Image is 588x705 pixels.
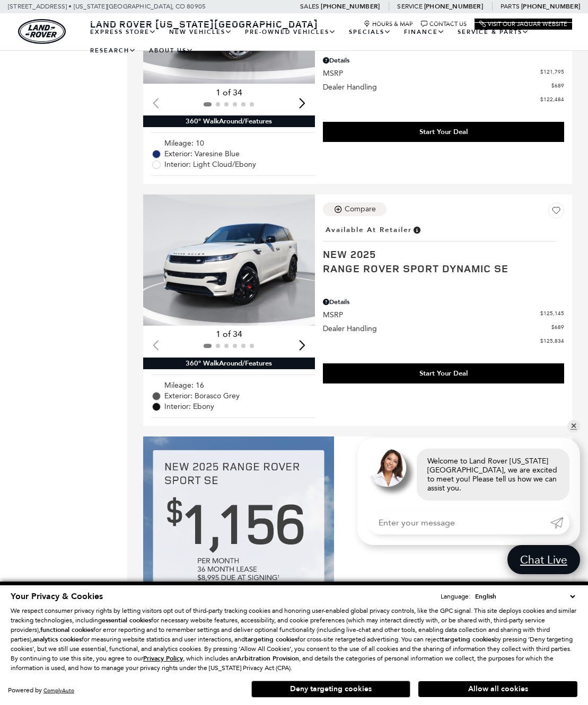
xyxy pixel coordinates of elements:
[164,391,310,401] span: Exterior: Borasco Grey
[548,202,564,222] button: Save Vehicle
[540,309,564,320] span: $125,145
[364,21,413,28] a: Hours & Map
[33,635,82,644] strong: analytics cookies
[323,309,540,320] span: MSRP
[18,19,66,44] img: Land Rover
[151,380,315,391] li: Mileage: 16
[323,309,564,320] a: MSRP $125,145
[323,261,556,275] span: Range Rover Sport Dynamic SE
[419,127,468,137] div: Start Your Deal
[164,401,315,412] span: Interior: Ebony
[421,21,467,28] a: Contact Us
[295,334,310,357] div: Next slide
[239,23,343,41] a: Pre-Owned Vehicles
[151,138,315,149] li: Mileage: 10
[323,56,564,65] div: Pricing Details - Range Rover Sport Dynamic SE
[479,21,567,28] a: Visit Our Jaguar Website
[8,3,206,10] a: [STREET_ADDRESS] • [US_STATE][GEOGRAPHIC_DATA], CO 80905
[143,194,318,326] div: 1 / 2
[501,3,520,10] span: Parts
[245,635,297,644] strong: targeting cookies
[84,23,572,60] nav: Main Navigation
[412,224,422,236] span: Vehicle is in stock and ready for immediate delivery. Due to demand, availability is subject to c...
[323,297,564,307] div: Pricing Details - Range Rover Sport Dynamic SE
[398,23,451,41] a: Finance
[102,616,151,624] strong: essential cookies
[323,82,551,93] span: Dealer Handling
[442,635,494,644] strong: targeting cookies
[40,626,93,634] strong: functional cookies
[397,3,422,10] span: Service
[11,606,577,673] p: We respect consumer privacy rights by letting visitors opt out of third-party tracking cookies an...
[323,337,564,345] a: $125,834
[90,17,318,30] span: Land Rover [US_STATE][GEOGRAPHIC_DATA]
[300,3,319,10] span: Sales
[164,149,310,159] span: Exterior: Varesine Blue
[323,202,387,216] button: Compare Vehicle
[540,68,564,79] span: $121,795
[323,363,564,383] div: Start Your Deal
[323,323,564,334] a: Dealer Handling $689
[515,552,573,567] span: Chat Live
[323,247,556,261] span: New 2025
[368,449,406,487] img: Agent profile photo
[323,222,564,275] a: Available at RetailerNew 2025Range Rover Sport Dynamic SE
[550,511,569,534] a: Submit
[343,23,398,41] a: Specials
[143,654,183,663] u: Privacy Policy
[8,687,74,694] div: Powered by
[551,82,564,93] span: $689
[540,337,564,345] span: $125,834
[143,194,318,326] img: 2025 LAND ROVER Range Rover Sport Dynamic SE 1
[323,82,564,93] a: Dealer Handling $689
[295,92,310,115] div: Next slide
[521,2,580,11] a: [PHONE_NUMBER]
[417,449,569,501] div: Welcome to Land Rover [US_STATE][GEOGRAPHIC_DATA], we are excited to meet you! Please tell us how...
[507,545,580,574] a: Chat Live
[368,511,550,534] input: Enter your message
[143,41,200,60] a: About Us
[451,23,536,41] a: Service & Parts
[84,17,324,30] a: Land Rover [US_STATE][GEOGRAPHIC_DATA]
[143,87,315,99] div: 1 of 34
[323,68,540,79] span: MSRP
[251,681,410,698] button: Deny targeting cookies
[143,358,315,369] div: 360° WalkAround/Features
[143,115,315,127] div: 360° WalkAround/Features
[540,95,564,103] span: $122,484
[551,323,564,334] span: $689
[323,95,564,103] a: $122,484
[323,323,551,334] span: Dealer Handling
[18,19,66,44] a: land-rover
[472,591,577,602] select: Language Select
[163,23,239,41] a: New Vehicles
[323,68,564,79] a: MSRP $121,795
[326,224,412,236] span: Available at Retailer
[84,41,143,60] a: Research
[143,328,315,340] div: 1 of 34
[11,591,103,602] span: Your Privacy & Cookies
[424,2,483,11] a: [PHONE_NUMBER]
[143,655,183,662] a: Privacy Policy
[237,654,299,663] strong: Arbitration Provision
[323,122,564,142] div: Start Your Deal
[419,369,468,378] div: Start Your Deal
[84,23,163,41] a: EXPRESS STORE
[321,2,380,11] a: [PHONE_NUMBER]
[418,681,577,697] button: Allow all cookies
[345,204,376,214] div: Compare
[441,593,470,600] div: Language:
[164,159,315,170] span: Interior: Light Cloud/Ebony
[43,687,74,694] a: ComplyAuto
